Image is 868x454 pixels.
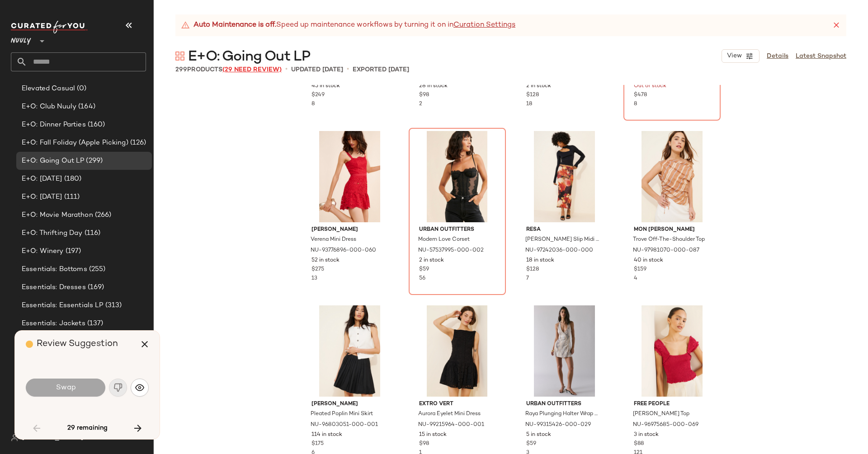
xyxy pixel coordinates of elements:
span: (126) [128,138,146,148]
span: (29 Need Review) [222,66,282,73]
span: Pleated Poplin Mini Skirt [311,410,373,418]
span: $478 [634,91,647,99]
span: $128 [526,91,539,99]
span: E+O: Going Out LP [188,48,310,66]
span: $88 [634,440,644,448]
a: Curation Settings [453,20,515,31]
span: NU-96975685-000-069 [633,421,698,429]
span: Urban Outfitters [419,226,495,234]
span: $98 [419,91,429,99]
span: View [726,52,742,60]
span: (255) [87,264,106,275]
span: [PERSON_NAME] [311,400,388,408]
span: 18 in stock [526,257,554,265]
span: (160) [86,120,105,130]
span: 2 [419,101,422,107]
span: E+O: Thrifting Day [22,228,83,239]
div: Products [175,65,282,75]
img: 96803051_001_b [304,305,395,397]
span: 56 [419,276,425,281]
span: 13 [311,276,317,281]
span: 3 in stock [634,431,659,439]
span: 18 [526,101,532,107]
span: Essentials: Dresses [22,282,86,293]
img: 96975685_069_b [627,305,717,397]
span: [PERSON_NAME] [311,226,388,234]
a: Details [767,51,788,61]
span: Out of stock [634,82,666,90]
span: E+O: Dinner Parties [22,120,86,130]
strong: Auto Maintenance is off. [193,20,276,31]
span: • [347,64,349,75]
span: Raya Plunging Halter Wrap Mini Dress [525,410,602,418]
span: NU-97242036-000-000 [525,247,593,255]
span: (197) [64,246,81,257]
span: Nuuly [11,31,31,47]
span: E+O: Going Out LP [22,156,84,166]
span: E+O: Movie Marathon [22,210,93,220]
span: (266) [93,210,112,220]
span: Extro Vert [419,400,495,408]
img: 99215964_001_b [412,305,503,397]
button: View [722,49,759,63]
span: 52 in stock [311,257,340,265]
span: 4 [634,276,637,281]
span: $128 [526,266,539,274]
span: (169) [86,282,104,293]
img: svg%3e [175,51,184,61]
a: Latest Snapshot [796,51,846,61]
span: (116) [83,228,101,239]
span: NU-99215964-000-001 [418,421,484,429]
img: svg%3e [135,383,144,392]
span: (299) [84,156,103,166]
span: MON [PERSON_NAME] [634,226,710,234]
span: (164) [76,102,95,112]
img: 93776896_060_b [304,131,395,222]
span: 2 in stock [526,82,551,90]
span: 2 in stock [419,257,444,265]
span: (137) [85,318,104,329]
span: $249 [311,91,325,99]
span: Trove Off-The-Shoulder Top [633,236,705,244]
span: 28 in stock [419,82,448,90]
span: 29 remaining [67,424,108,432]
span: Free People [634,400,710,408]
span: Modern Love Corset [418,236,470,244]
p: updated [DATE] [291,65,343,75]
span: $275 [311,266,324,274]
span: E+O: [DATE] [22,192,62,202]
span: Essentials: Bottoms [22,264,87,275]
span: E+O: Fall Foliday (Apple Picking) [22,138,128,148]
img: 97242036_000_b [519,131,610,222]
span: (180) [62,174,82,184]
span: NU-96803051-000-001 [311,421,378,429]
span: 114 in stock [311,431,342,439]
span: 8 [634,101,637,107]
span: Urban Outfitters [526,400,603,408]
span: (111) [62,192,80,202]
span: • [285,64,288,75]
span: [PERSON_NAME] Top [633,410,689,418]
span: Resa [526,226,603,234]
span: 15 in stock [419,431,447,439]
span: $59 [526,440,536,448]
span: (0) [75,84,86,94]
img: 99315426_029_b [519,305,610,397]
span: $159 [634,266,646,274]
span: NU-97981070-000-087 [633,247,699,255]
span: 299 [175,66,187,73]
img: 97981070_087_b [627,131,717,222]
span: 7 [526,276,529,281]
span: $175 [311,440,324,448]
span: 40 in stock [634,257,663,265]
span: Elevated Casual [22,84,75,94]
span: NU-93776896-000-060 [311,247,376,255]
span: E+O: Winery [22,246,64,257]
span: E+O: [DATE] [22,174,62,184]
span: Review Suggestion [37,339,118,349]
span: [PERSON_NAME] Slip Midi Skirt [525,236,602,244]
p: Exported [DATE] [353,65,409,75]
span: NU-57537995-000-002 [418,247,484,255]
span: (313) [104,300,122,311]
span: Verena Mini Dress [311,236,356,244]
